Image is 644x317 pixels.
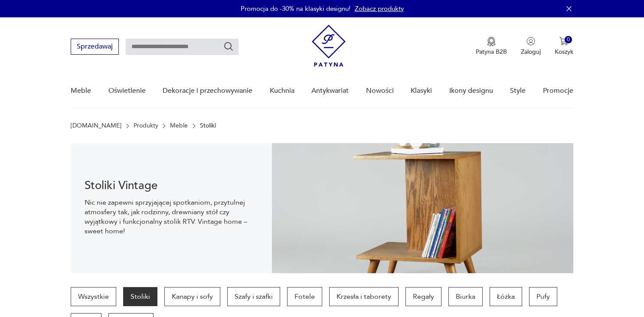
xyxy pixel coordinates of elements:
a: Antykwariat [311,74,349,108]
button: Patyna B2B [476,37,507,56]
a: Nowości [366,74,394,108]
a: Ikona medaluPatyna B2B [476,37,507,56]
p: Stoliki [200,122,216,129]
button: Szukaj [223,41,234,52]
div: 0 [565,36,572,43]
a: Pufy [529,287,557,306]
a: Fotele [287,287,322,306]
a: Produkty [134,122,158,129]
p: Promocja do -30% na klasyki designu! [241,4,350,13]
a: [DOMAIN_NAME] [71,122,121,129]
a: Kanapy i sofy [164,287,220,306]
img: Ikonka użytkownika [526,37,535,46]
button: Sprzedawaj [71,39,119,55]
a: Meble [170,122,188,129]
a: Style [510,74,526,108]
a: Stoliki [123,287,157,306]
a: Kuchnia [270,74,294,108]
a: Ikony designu [449,74,493,108]
a: Meble [71,74,91,108]
img: Patyna - sklep z meblami i dekoracjami vintage [312,25,346,67]
h1: Stoliki Vintage [85,180,258,191]
a: Wszystkie [71,287,116,306]
a: Krzesła i taborety [329,287,399,306]
a: Sprzedawaj [71,44,119,50]
a: Zobacz produkty [355,4,404,13]
a: Łóżka [490,287,522,306]
img: 2a258ee3f1fcb5f90a95e384ca329760.jpg [272,143,573,273]
p: Koszyk [555,48,573,56]
button: Zaloguj [521,37,541,56]
a: Regały [405,287,441,306]
button: 0Koszyk [555,37,573,56]
a: Klasyki [411,74,432,108]
p: Nic nie zapewni sprzyjającej spotkaniom, przytulnej atmosfery tak, jak rodzinny, drewniany stół c... [85,198,258,236]
a: Oświetlenie [108,74,146,108]
img: Ikona medalu [487,37,496,46]
img: Ikona koszyka [559,37,568,46]
a: Biurka [448,287,483,306]
a: Dekoracje i przechowywanie [163,74,252,108]
p: Zaloguj [521,48,541,56]
a: Promocje [543,74,573,108]
p: Patyna B2B [476,48,507,56]
a: Szafy i szafki [227,287,280,306]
